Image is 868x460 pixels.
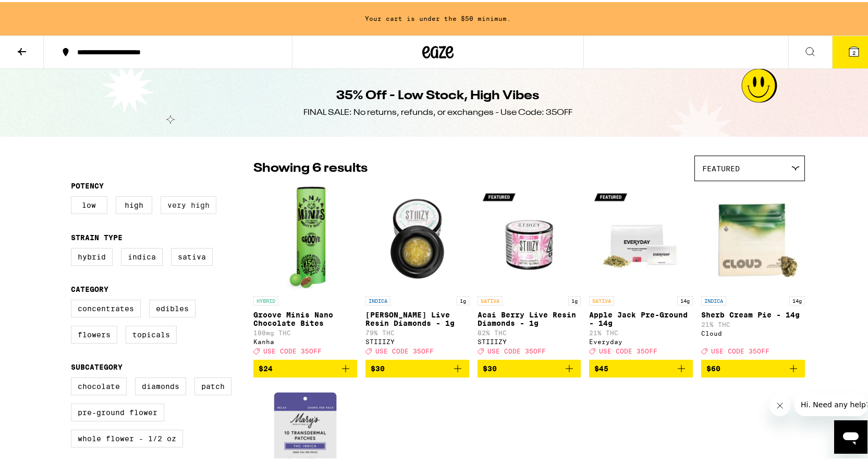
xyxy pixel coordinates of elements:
p: Acai Berry Live Resin Diamonds - 1g [478,309,581,325]
label: Sativa [171,246,213,264]
a: Open page for Acai Berry Live Resin Diamonds - 1g from STIIIZY [478,184,581,358]
p: 100mg THC [253,327,357,334]
p: 21% THC [589,327,693,334]
img: STIIIZY - Acai Berry Live Resin Diamonds - 1g [478,184,581,289]
p: 1g [568,294,581,303]
span: Hi. Need any help? [6,7,75,16]
a: Open page for Apple Jack Pre-Ground - 14g from Everyday [589,184,693,358]
span: 2 [852,48,855,54]
label: Flowers [71,324,117,341]
span: $30 [371,362,385,371]
button: Add to bag [701,358,805,375]
p: Showing 6 results [253,158,368,175]
legend: Strain Type [71,231,123,240]
a: Open page for Groove Minis Nano Chocolate Bites from Kanha [253,184,357,358]
legend: Potency [71,180,104,188]
span: $45 [594,362,608,371]
div: STIIIZY [365,336,469,343]
label: Edibles [149,298,195,315]
img: Everyday - Apple Jack Pre-Ground - 14g [589,184,693,289]
img: STIIIZY - Mochi Gelato Live Resin Diamonds - 1g [365,184,469,289]
span: $60 [706,362,720,371]
p: Sherb Cream Pie - 14g [701,309,805,317]
h1: 35% Off - Low Stock, High Vibes [337,85,540,103]
span: Featured [702,162,740,171]
label: Pre-ground Flower [71,402,164,419]
label: Whole Flower - 1/2 oz [71,428,183,445]
span: USE CODE 35OFF [487,346,546,352]
span: USE CODE 35OFF [599,346,657,352]
img: Cloud - Sherb Cream Pie - 14g [701,184,805,289]
div: FINAL SALE: No returns, refunds, or exchanges - Use Code: 35OFF [303,105,572,116]
button: Add to bag [478,358,581,375]
div: STIIIZY [478,336,581,343]
a: Open page for Mochi Gelato Live Resin Diamonds - 1g from STIIIZY [365,184,469,358]
button: Add to bag [253,358,357,375]
iframe: Close message [769,393,790,414]
p: Apple Jack Pre-Ground - 14g [589,309,693,325]
iframe: Message from company [794,391,867,414]
label: Hybrid [71,246,113,264]
button: Add to bag [365,358,469,375]
span: USE CODE 35OFF [375,346,434,352]
div: Everyday [589,336,693,343]
a: Open page for Sherb Cream Pie - 14g from Cloud [701,184,805,358]
label: Concentrates [71,298,141,315]
img: Kanha - Groove Minis Nano Chocolate Bites [285,184,326,289]
p: [PERSON_NAME] Live Resin Diamonds - 1g [365,309,469,325]
span: $24 [259,362,273,371]
label: Indica [121,246,163,264]
p: 14g [677,294,693,303]
label: High [116,194,152,212]
label: Low [71,194,107,212]
p: INDICA [365,294,390,303]
p: 79% THC [365,327,469,334]
label: Chocolate [71,375,127,393]
p: 1g [457,294,469,303]
p: SATIVA [478,294,503,303]
span: $30 [483,362,497,371]
label: Topicals [126,324,177,341]
p: 14g [789,294,805,303]
div: Cloud [701,328,805,335]
p: HYBRID [253,294,278,303]
p: Groove Minis Nano Chocolate Bites [253,309,357,325]
label: Very High [161,194,216,212]
span: USE CODE 35OFF [263,346,322,352]
label: Patch [194,375,231,393]
p: 21% THC [701,319,805,326]
legend: Category [71,283,108,291]
p: INDICA [701,294,726,303]
legend: Subcategory [71,361,123,369]
div: Kanha [253,336,357,343]
button: Add to bag [589,358,693,375]
iframe: Button to launch messaging window [834,418,867,452]
p: 82% THC [478,327,581,334]
span: USE CODE 35OFF [711,346,769,352]
p: SATIVA [589,294,614,303]
label: Diamonds [135,375,186,393]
